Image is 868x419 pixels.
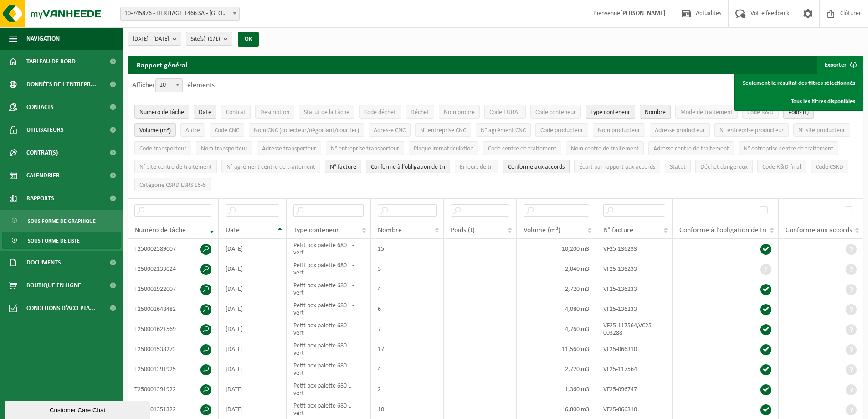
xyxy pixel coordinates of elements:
button: N° entreprise CNCN° entreprise CNC: Activate to sort [415,123,471,137]
span: [DATE] - [DATE] [133,32,169,46]
span: Numéro de tâche [139,109,184,116]
td: 17 [371,339,444,359]
span: Utilisateurs [26,119,64,141]
span: Conditions d'accepta... [26,297,95,320]
td: T250002133024 [128,259,219,279]
td: Petit box palette 680 L - vert [287,379,371,399]
span: Code CNC [215,127,239,134]
button: [DATE] - [DATE] [128,32,181,46]
span: N° entreprise CNC [420,127,466,134]
td: T250001922007 [128,279,219,299]
span: Code CSRD [816,164,843,171]
span: 10-745876 - HERITAGE 1466 SA - HERVE [121,7,239,20]
button: Poids (t)Poids (t): Activate to sort [783,105,814,119]
button: Code centre de traitementCode centre de traitement: Activate to sort [483,141,561,155]
button: N° entreprise centre de traitementN° entreprise centre de traitement: Activate to sort [739,141,838,155]
span: Nom CNC (collecteur/négociant/courtier) [254,127,359,134]
button: AutreAutre: Activate to sort [180,123,205,137]
td: Petit box palette 680 L - vert [287,359,371,379]
td: 4,760 m3 [517,319,596,339]
span: Nom propre [444,109,475,116]
button: Conforme à l’obligation de tri : Activate to sort [366,160,450,173]
span: 10 [155,78,183,92]
span: Adresse CNC [374,127,406,134]
count: (1/1) [208,36,220,42]
span: Statut de la tâche [304,109,349,116]
td: 4,080 m3 [517,299,596,319]
td: 10,200 m3 [517,239,596,259]
button: Adresse producteurAdresse producteur: Activate to sort [650,123,710,137]
td: 3 [371,259,444,279]
td: [DATE] [219,279,287,299]
td: 1,360 m3 [517,379,596,399]
a: Sous forme de liste [2,232,121,249]
td: T250002589007 [128,239,219,259]
span: Adresse producteur [655,127,705,134]
button: N° entreprise producteurN° entreprise producteur: Activate to sort [714,123,789,137]
td: VF25-136233 [596,259,673,279]
span: Catégorie CSRD ESRS E5-5 [139,182,206,189]
button: Conforme aux accords : Activate to sort [503,160,570,173]
button: NombreNombre: Activate to sort [640,105,671,119]
span: Code R&D [747,109,774,116]
td: 2,040 m3 [517,259,596,279]
button: Catégorie CSRD ESRS E5-5Catégorie CSRD ESRS E5-5: Activate to sort [134,178,211,191]
span: 10 [156,79,182,92]
button: Déchet dangereux : Activate to sort [695,160,753,173]
span: 10-745876 - HERITAGE 1466 SA - HERVE [120,7,240,21]
span: Volume (m³) [139,127,171,134]
button: StatutStatut: Activate to sort [665,160,691,173]
td: T250001391925 [128,359,219,379]
td: [DATE] [219,259,287,279]
a: Seulement le résultat des filtres sélectionnés [736,74,862,92]
span: Conforme à l’obligation de tri [679,227,767,234]
span: Nom centre de traitement [571,145,639,152]
td: Petit box palette 680 L - vert [287,319,371,339]
span: Code déchet [364,109,396,116]
td: [DATE] [219,239,287,259]
button: N° site producteurN° site producteur : Activate to sort [793,123,850,137]
td: VF25-136233 [596,279,673,299]
span: Date [226,227,240,234]
td: [DATE] [219,299,287,319]
span: Conforme aux accords [786,227,852,234]
span: Type conteneur [293,227,339,234]
button: Code déchetCode déchet: Activate to sort [359,105,401,119]
span: Sous forme de graphique [28,212,96,230]
span: Code conteneur [535,109,576,116]
button: N° entreprise transporteurN° entreprise transporteur: Activate to sort [326,141,404,155]
span: Site(s) [191,32,220,46]
button: N° agrément centre de traitementN° agrément centre de traitement: Activate to sort [221,160,320,173]
button: Nom centre de traitementNom centre de traitement: Activate to sort [566,141,644,155]
button: Exporter [817,56,863,74]
span: Poids (t) [451,227,475,234]
td: VF25-096747 [596,379,673,399]
span: Type conteneur [591,109,630,116]
td: [DATE] [219,359,287,379]
td: 4 [371,359,444,379]
span: Code transporteur [139,145,186,152]
button: N° factureN° facture: Activate to sort [325,160,361,173]
span: Nom producteur [598,127,640,134]
span: Nom transporteur [201,145,247,152]
span: N° agrément CNC [481,127,526,134]
td: [DATE] [219,339,287,359]
span: Autre [185,127,200,134]
span: Poids (t) [788,109,809,116]
span: N° facture [603,227,633,234]
span: Adresse transporteur [262,145,316,152]
span: Données de l'entrepr... [26,73,96,96]
button: Type conteneurType conteneur: Activate to sort [586,105,635,119]
button: Erreurs de triErreurs de tri: Activate to sort [455,160,498,173]
td: VF25-136233 [596,299,673,319]
span: Statut [670,164,686,171]
span: Conforme à l’obligation de tri [371,164,445,171]
td: [DATE] [219,379,287,399]
td: T250001621569 [128,319,219,339]
span: Date [199,109,211,116]
button: N° agrément CNCN° agrément CNC: Activate to sort [476,123,531,137]
button: Nom producteurNom producteur: Activate to sort [593,123,645,137]
button: Adresse centre de traitementAdresse centre de traitement: Activate to sort [648,141,734,155]
td: 2,720 m3 [517,359,596,379]
button: Site(s)(1/1) [186,32,232,46]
